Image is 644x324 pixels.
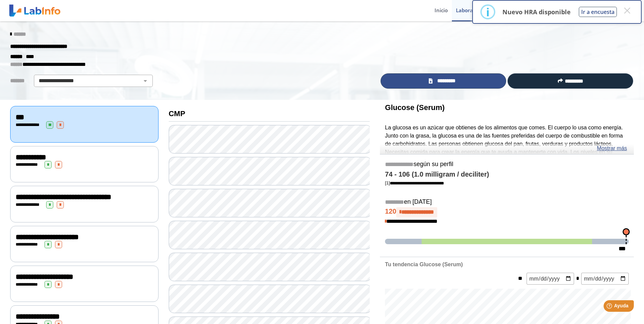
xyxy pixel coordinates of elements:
p: Nuevo HRA disponible [502,8,571,16]
b: Tu tendencia Glucose (Serum) [385,262,463,267]
b: Glucose (Serum) [385,103,445,112]
button: Close this dialog [621,4,633,17]
b: CMP [169,109,185,118]
a: Mostrar más [597,144,627,152]
a: [1] [385,180,444,185]
input: mm/dd/yyyy [581,273,629,285]
h4: 120 [385,207,629,217]
p: La glucosa es un azúcar que obtienes de los alimentos que comes. El cuerpo lo usa como energía. J... [385,124,629,173]
div: i [486,6,490,18]
iframe: Help widget launcher [584,298,637,317]
h5: según su perfil [385,161,629,168]
h4: 74 - 106 (1.0 milligram / deciliter) [385,170,629,179]
button: Ir a encuesta [579,7,617,17]
h5: en [DATE] [385,198,629,206]
input: mm/dd/yyyy [527,273,574,285]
